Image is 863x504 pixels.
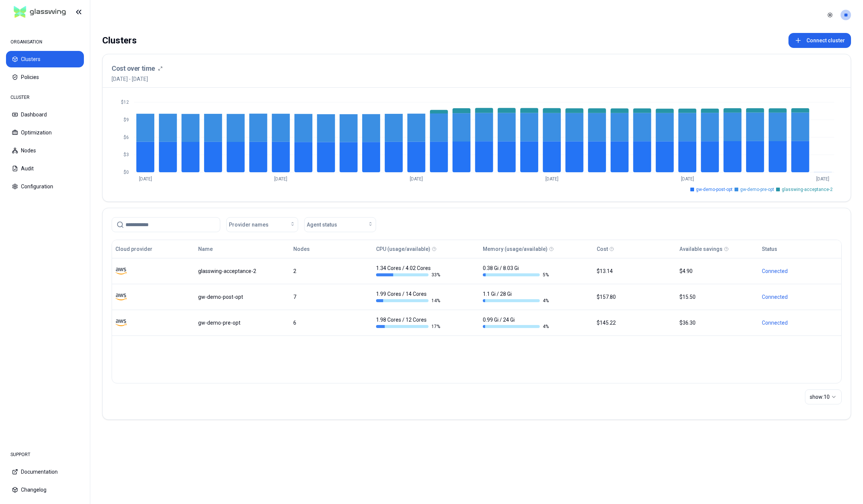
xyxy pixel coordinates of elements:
[124,170,129,175] tspan: $0
[679,267,755,275] div: $4.90
[597,242,608,256] button: Cost
[6,124,84,141] button: Optimization
[483,298,549,304] div: 4 %
[115,242,152,256] button: Cloud provider
[6,51,84,67] button: Clusters
[124,152,129,157] tspan: $3
[483,324,549,330] div: 4 %
[293,319,369,327] div: 6
[124,135,129,140] tspan: $6
[115,317,127,328] img: aws
[226,217,298,232] button: Provider names
[679,293,755,301] div: $15.50
[6,464,84,480] button: Documentation
[11,3,69,21] img: GlassWing
[293,293,369,301] div: 7
[124,117,129,122] tspan: $9
[762,245,777,253] div: Status
[376,316,442,330] div: 1.98 Cores / 12 Cores
[115,291,127,303] img: aws
[229,221,269,228] span: Provider names
[112,63,155,74] h3: Cost over time
[696,186,733,192] span: gw-demo-post-opt
[6,178,84,195] button: Configuration
[762,319,838,327] div: Connected
[376,242,430,256] button: CPU (usage/available)
[6,69,84,85] button: Policies
[6,482,84,498] button: Changelog
[6,142,84,159] button: Nodes
[679,319,755,327] div: $36.30
[6,447,84,462] div: SUPPORT
[483,272,549,278] div: 5 %
[6,34,84,49] div: ORGANISATION
[376,324,442,330] div: 17 %
[681,176,694,182] tspan: [DATE]
[139,176,152,182] tspan: [DATE]
[483,264,549,278] div: 0.38 Gi / 8.03 Gi
[376,298,442,304] div: 14 %
[198,267,287,275] div: glasswing-acceptance-2
[483,290,549,304] div: 1.1 Gi / 28 Gi
[597,319,673,327] div: $145.22
[376,272,442,278] div: 33 %
[410,176,423,182] tspan: [DATE]
[376,264,442,278] div: 1.34 Cores / 4.02 Cores
[788,33,851,48] button: Connect cluster
[121,100,129,105] tspan: $12
[376,290,442,304] div: 1.99 Cores / 14 Cores
[198,242,213,256] button: Name
[198,293,287,301] div: gw-demo-post-opt
[304,217,376,232] button: Agent status
[816,176,829,182] tspan: [DATE]
[740,186,774,192] span: gw-demo-pre-opt
[483,242,548,256] button: Memory (usage/available)
[102,33,137,48] div: Clusters
[307,221,337,228] span: Agent status
[115,265,127,277] img: aws
[198,319,287,327] div: gw-demo-pre-opt
[782,186,833,192] span: glasswing-acceptance-2
[597,267,673,275] div: $13.14
[545,176,558,182] tspan: [DATE]
[6,90,84,105] div: CLUSTER
[293,242,310,256] button: Nodes
[293,267,369,275] div: 2
[762,267,838,275] div: Connected
[6,160,84,177] button: Audit
[762,293,838,301] div: Connected
[274,176,287,182] tspan: [DATE]
[679,242,723,256] button: Available savings
[112,75,163,83] span: [DATE] - [DATE]
[597,293,673,301] div: $157.80
[483,316,549,330] div: 0.99 Gi / 24 Gi
[6,106,84,123] button: Dashboard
